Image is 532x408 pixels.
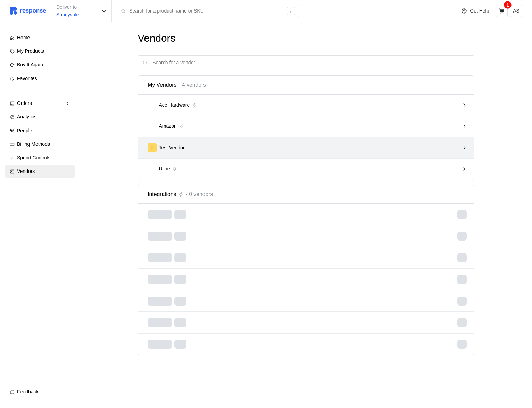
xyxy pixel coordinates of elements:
[17,155,51,160] span: Spend Controls
[5,32,75,44] a: Home
[5,125,75,137] a: People
[5,386,75,398] button: Feedback
[148,81,176,89] span: My Vendors
[148,190,176,199] span: Integrations
[159,123,177,130] p: Amazon
[17,100,63,107] div: Orders
[5,59,75,71] a: Buy It Again
[10,7,46,15] img: svg%3e
[129,5,283,17] input: Search for a product name or SKU
[470,7,489,15] p: Get Help
[159,165,170,173] p: Uline
[17,62,43,67] span: Buy It Again
[5,165,75,178] a: Vendors
[152,56,469,70] input: Search for a vendor...
[186,190,213,199] span: · 0 vendors
[138,32,474,45] h1: Vendors
[179,81,206,89] span: · 4 vendors
[17,141,50,147] span: Billing Methods
[56,11,79,19] p: Sunnyvale
[5,152,75,164] a: Spend Controls
[5,97,75,110] a: Orders
[17,128,32,133] span: People
[17,48,44,54] span: My Products
[159,144,185,152] p: Test Vendor
[506,1,509,9] p: 1
[5,45,75,58] a: My Products
[56,3,79,11] p: Deliver to
[5,111,75,123] a: Analytics
[510,5,522,17] button: AS
[513,7,519,15] p: AS
[17,35,30,40] span: Home
[159,101,190,109] p: Ace Hardware
[17,76,37,81] span: Favorites
[287,7,295,15] div: /
[17,168,35,174] span: Vendors
[5,138,75,151] a: Billing Methods
[17,114,36,119] span: Analytics
[5,73,75,85] a: Favorites
[151,144,154,152] p: T
[17,389,38,394] span: Feedback
[457,5,493,18] button: Get Help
